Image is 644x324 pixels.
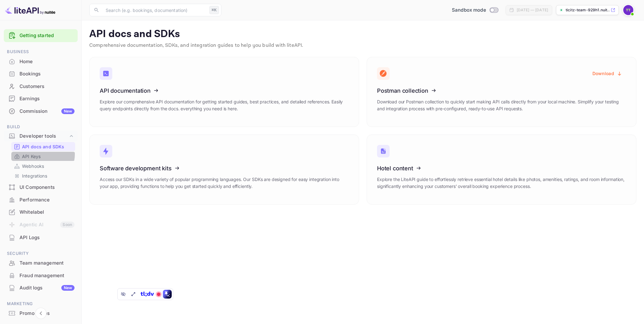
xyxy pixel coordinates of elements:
a: Whitelabel [4,206,78,218]
p: Download our Postman collection to quickly start making API calls directly from your local machin... [377,98,626,112]
div: Earnings [4,93,78,105]
div: Home [19,58,75,65]
a: Fraud management [4,270,78,281]
div: Audit logsNew [4,282,78,294]
button: Collapse navigation [35,308,47,319]
div: Commission [19,108,75,115]
p: API docs and SDKs [22,143,64,150]
a: Home [4,56,78,67]
a: Promo codes [4,307,78,319]
span: Business [4,48,78,55]
div: [DATE] — [DATE] [517,7,548,13]
a: API Logs [4,232,78,243]
div: Team management [19,260,75,267]
a: Performance [4,194,78,206]
div: ⌘K [209,6,219,14]
div: Bookings [19,70,75,78]
div: Customers [19,83,75,90]
a: API docs and SDKs [14,143,73,150]
a: CommissionNew [4,105,78,117]
img: LiteAPI logo [5,5,55,15]
a: Webhooks [14,163,73,169]
a: Hotel contentExplore the LiteAPI guide to effortlessly retrieve essential hotel details like phot... [367,135,636,205]
a: Bookings [4,68,78,80]
a: Earnings [4,93,78,104]
span: Security [4,250,78,257]
a: API Keys [14,153,73,160]
div: UI Components [4,181,78,194]
div: API Keys [11,152,75,161]
p: Integrations [22,173,47,179]
div: Performance [4,194,78,206]
img: ticitz team [623,5,633,15]
div: API docs and SDKs [11,142,75,151]
a: UI Components [4,181,78,193]
span: Marketing [4,300,78,307]
div: New [61,108,75,114]
div: Audit logs [19,284,75,292]
div: Webhooks [11,162,75,171]
p: Explore the LiteAPI guide to effortlessly retrieve essential hotel details like photos, amenities... [377,176,626,190]
div: Whitelabel [19,209,75,216]
div: CommissionNew [4,105,78,118]
div: Integrations [11,171,75,180]
div: Switch to Production mode [449,7,501,14]
a: Customers [4,80,78,92]
div: API Logs [19,234,75,241]
button: Download [589,67,626,80]
div: Getting started [4,29,78,42]
div: Fraud management [19,272,75,279]
p: API Keys [22,153,41,160]
a: Audit logsNew [4,282,78,294]
div: Promo codes [19,310,75,317]
div: Developer tools [4,131,78,142]
h3: API documentation [100,87,349,94]
span: Build [4,124,78,130]
p: Webhooks [22,163,44,169]
a: Integrations [14,173,73,179]
div: Developer tools [19,133,68,140]
p: ticitz-team-929h1.nuit... [566,7,609,13]
a: Getting started [19,32,75,39]
a: Team management [4,257,78,269]
div: Performance [19,196,75,204]
a: API documentationExplore our comprehensive API documentation for getting started guides, best pra... [89,57,359,127]
div: UI Components [19,184,75,191]
p: Explore our comprehensive API documentation for getting started guides, best practices, and detai... [100,98,349,112]
p: API docs and SDKs [89,28,636,41]
p: Access our SDKs in a wide variety of popular programming languages. Our SDKs are designed for eas... [100,176,349,190]
span: Sandbox mode [452,7,486,14]
h3: Postman collection [377,87,626,94]
input: Search (e.g. bookings, documentation) [102,4,207,16]
h3: Hotel content [377,165,626,172]
div: API Logs [4,232,78,244]
a: Software development kitsAccess our SDKs in a wide variety of popular programming languages. Our ... [89,135,359,205]
div: New [61,285,75,291]
h3: Software development kits [100,165,349,172]
div: Home [4,56,78,68]
div: Earnings [19,95,75,102]
div: Whitelabel [4,206,78,218]
p: Comprehensive documentation, SDKs, and integration guides to help you build with liteAPI. [89,42,636,49]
